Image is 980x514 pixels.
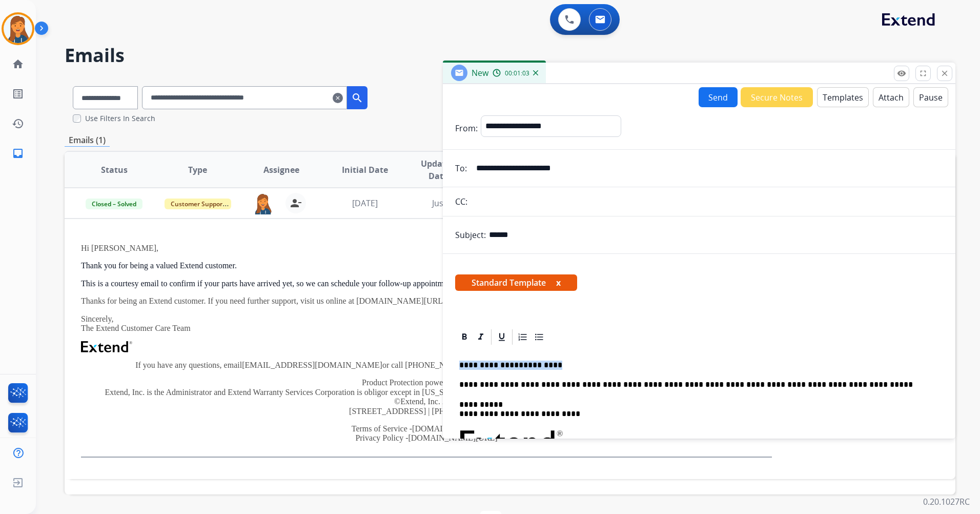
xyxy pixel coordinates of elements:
div: Bullet List [532,329,547,345]
div: Ordered List [515,329,530,345]
p: Hi [PERSON_NAME], [81,244,772,253]
span: Customer Support [165,199,231,209]
mat-icon: home [12,58,24,70]
mat-icon: history [12,117,24,130]
div: Italic [473,329,488,345]
a: [EMAIL_ADDRESS][DOMAIN_NAME] [242,361,382,369]
p: Subject: [455,229,486,241]
img: Extend Logo [81,341,132,352]
span: 00:01:03 [505,69,529,77]
button: x [556,276,561,289]
mat-icon: remove_red_eye [897,69,906,78]
a: [DOMAIN_NAME][URL] [408,433,497,442]
a: [DOMAIN_NAME][URL] [412,424,501,433]
span: Just now [432,197,465,209]
span: Initial Date [342,164,388,176]
mat-icon: fullscreen [918,69,928,78]
span: Closed – Solved [86,199,142,209]
p: Product Protection powered by Extend. Extend, Inc. is the Administrator and Extend Warranty Servi... [81,378,772,416]
span: [DATE] [352,197,378,209]
span: Assignee [263,164,299,176]
mat-icon: list_alt [12,88,24,100]
p: Thank you for being a valued Extend customer. [81,261,772,270]
span: Standard Template [455,274,577,291]
p: From: [455,122,478,134]
p: If you have any questions, email or call [PHONE_NUMBER] [DATE]-[DATE], 9am-8pm EST and [DATE] & [... [81,361,772,370]
p: To: [455,162,467,174]
button: Send [699,87,738,107]
label: Use Filters In Search [85,113,155,124]
button: Templates [817,87,869,107]
mat-icon: inbox [12,147,24,160]
mat-icon: clear [333,92,343,104]
p: This is a courtesy email to confirm if your parts have arrived yet, so we can schedule your follo... [81,279,772,288]
span: Status [101,164,128,176]
p: Terms of Service - Privacy Policy - [81,424,772,443]
p: 0.20.1027RC [923,496,970,508]
p: Emails (1) [65,134,110,147]
span: Type [188,164,207,176]
div: Bold [457,329,472,345]
p: Sincerely, The Extend Customer Care Team [81,314,772,333]
span: New [472,67,488,78]
button: Attach [873,87,909,107]
p: Thanks for being an Extend customer. If you need further support, visit us online at [DOMAIN_NAME... [81,296,772,306]
span: Updated Date [415,157,461,182]
button: Pause [913,87,948,107]
mat-icon: person_remove [290,197,302,209]
button: Secure Notes [741,87,813,107]
mat-icon: search [351,92,363,104]
img: avatar [4,14,32,43]
p: CC: [455,195,467,208]
div: Underline [494,329,509,345]
img: agent-avatar [253,193,273,214]
h2: Emails [65,45,955,66]
mat-icon: close [940,69,949,78]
